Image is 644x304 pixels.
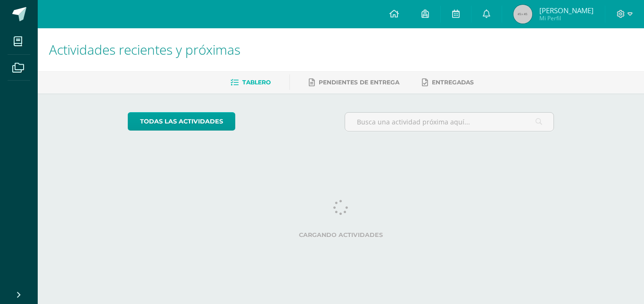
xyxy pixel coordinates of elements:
a: Entregadas [422,75,474,90]
label: Cargando actividades [128,231,554,238]
a: Tablero [231,75,271,90]
input: Busca una actividad próxima aquí... [345,113,554,131]
a: Pendientes de entrega [309,75,399,90]
span: Tablero [242,79,271,86]
span: Actividades recientes y próximas [49,41,240,58]
span: Pendientes de entrega [319,79,399,86]
span: [PERSON_NAME] [539,6,594,15]
a: todas las Actividades [128,112,235,131]
span: Mi Perfil [539,14,594,22]
span: Entregadas [432,79,474,86]
img: 45x45 [513,5,532,24]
